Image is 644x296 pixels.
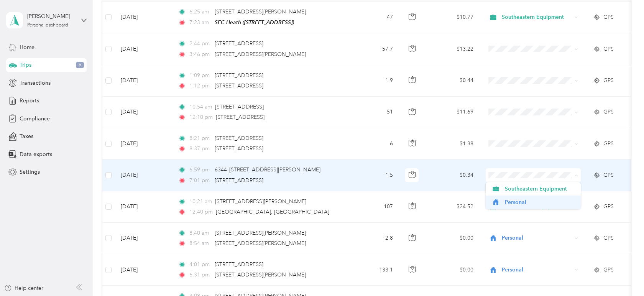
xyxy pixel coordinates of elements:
[215,19,294,25] span: SEC Heath ([STREET_ADDRESS])
[215,271,306,278] span: [STREET_ADDRESS][PERSON_NAME]
[426,2,480,33] td: $10.77
[215,230,306,236] span: [STREET_ADDRESS][PERSON_NAME]
[502,266,572,274] span: Personal
[215,166,320,173] span: 6344–[STREET_ADDRESS][PERSON_NAME]
[115,65,172,97] td: [DATE]
[189,82,211,90] span: 1:12 pm
[502,234,572,242] span: Personal
[426,33,480,65] td: $13.22
[603,171,614,179] span: GPS
[426,254,480,286] td: $0.00
[115,128,172,160] td: [DATE]
[76,62,84,69] span: 6
[426,128,480,160] td: $1.38
[215,72,263,79] span: [STREET_ADDRESS]
[189,18,211,27] span: 7:23 am
[189,208,213,216] span: 12:40 pm
[115,254,172,286] td: [DATE]
[215,104,264,110] span: [STREET_ADDRESS]
[189,8,211,16] span: 6:25 am
[20,97,39,105] span: Reports
[348,160,399,191] td: 1.5
[189,239,211,248] span: 8:54 am
[348,254,399,286] td: 133.1
[115,2,172,33] td: [DATE]
[115,160,172,191] td: [DATE]
[426,65,480,97] td: $0.44
[20,61,31,69] span: Trips
[189,271,211,279] span: 6:31 pm
[348,191,399,223] td: 107
[27,12,75,20] div: [PERSON_NAME]
[189,103,212,111] span: 10:54 am
[27,23,68,28] div: Personal dashboard
[4,284,43,292] button: Help center
[215,135,263,141] span: [STREET_ADDRESS]
[215,177,263,184] span: [STREET_ADDRESS]
[348,97,399,128] td: 51
[189,145,211,153] span: 8:37 pm
[20,43,34,51] span: Home
[348,2,399,33] td: 47
[189,229,211,237] span: 8:40 am
[502,13,572,21] span: Southeastern Equipment
[115,33,172,65] td: [DATE]
[426,223,480,254] td: $0.00
[216,114,264,120] span: [STREET_ADDRESS]
[215,145,263,152] span: [STREET_ADDRESS]
[20,132,33,140] span: Taxes
[20,115,50,123] span: Compliance
[215,8,306,15] span: [STREET_ADDRESS][PERSON_NAME]
[603,108,614,116] span: GPS
[189,260,211,269] span: 4:01 pm
[426,191,480,223] td: $24.52
[348,223,399,254] td: 2.8
[189,71,211,80] span: 1:09 pm
[215,240,306,247] span: [STREET_ADDRESS][PERSON_NAME]
[216,209,329,215] span: [GEOGRAPHIC_DATA], [GEOGRAPHIC_DATA]
[189,50,211,59] span: 3:46 pm
[603,234,614,242] span: GPS
[215,51,306,58] span: [STREET_ADDRESS][PERSON_NAME]
[115,97,172,128] td: [DATE]
[215,198,306,205] span: [STREET_ADDRESS][PERSON_NAME]
[189,134,211,143] span: 8:21 pm
[603,13,614,21] span: GPS
[20,150,52,158] span: Data exports
[189,197,212,206] span: 10:21 am
[601,253,644,296] iframe: Everlance-gr Chat Button Frame
[603,76,614,85] span: GPS
[215,82,263,89] span: [STREET_ADDRESS]
[348,65,399,97] td: 1.9
[348,128,399,160] td: 6
[115,223,172,254] td: [DATE]
[20,79,51,87] span: Transactions
[603,140,614,148] span: GPS
[426,97,480,128] td: $11.69
[505,185,576,193] span: Southeastern Equipment
[603,45,614,53] span: GPS
[348,33,399,65] td: 57.7
[189,176,211,185] span: 7:01 pm
[189,39,211,48] span: 2:44 pm
[603,202,614,211] span: GPS
[426,160,480,191] td: $0.34
[189,166,211,174] span: 6:59 pm
[189,113,213,122] span: 12:10 pm
[215,40,263,47] span: [STREET_ADDRESS]
[505,198,576,206] span: Personal
[215,261,263,268] span: [STREET_ADDRESS]
[20,168,40,176] span: Settings
[115,191,172,223] td: [DATE]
